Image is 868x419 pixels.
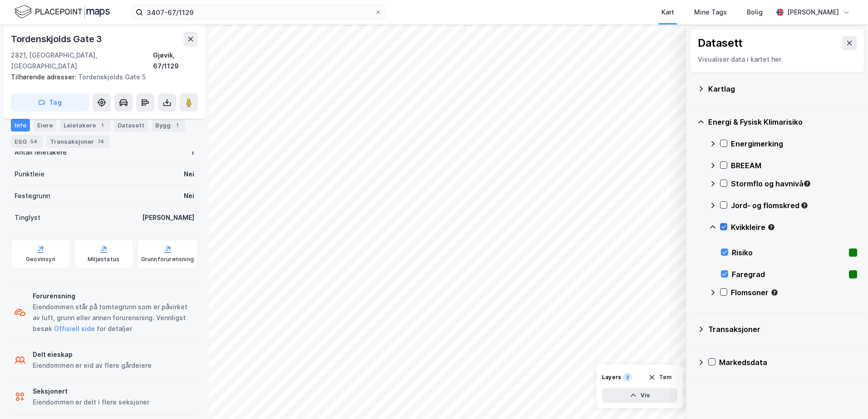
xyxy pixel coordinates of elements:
div: 54 [29,137,39,146]
div: Datasett [114,119,148,132]
div: Flomsoner [731,287,857,298]
div: Kvikkleire [731,222,857,233]
div: Antall leietakere [15,147,67,158]
div: Punktleie [15,169,44,180]
div: 1 [173,121,182,130]
div: Bolig [747,7,763,18]
div: Festegrunn [15,190,50,201]
div: Faregrad [732,269,845,280]
div: Grunnforurensning [141,256,194,263]
div: Visualiser data i kartet her. [698,54,857,65]
div: [PERSON_NAME] [142,212,194,223]
div: Jord- og flomskred [731,200,857,211]
div: Eiendommen er delt i flere seksjoner [33,397,149,408]
div: Datasett [698,36,743,50]
div: ESG [11,135,43,148]
div: 2821, [GEOGRAPHIC_DATA], [GEOGRAPHIC_DATA] [11,50,153,72]
div: 2 [623,373,632,382]
div: Kartlag [708,83,857,94]
div: 74 [96,137,106,146]
div: Gjøvik, 67/1129 [153,50,198,72]
div: Markedsdata [719,357,857,368]
button: Tøm [642,370,677,385]
div: Tooltip anchor [800,201,809,209]
div: Energi & Fysisk Klimarisiko [708,117,857,127]
span: Tilhørende adresser: [11,73,78,81]
div: BREEAM [731,160,857,171]
div: 1 [98,121,107,130]
button: Tag [11,93,89,112]
div: Layers [602,374,621,381]
div: Stormflo og havnivå [731,178,857,189]
div: Miljøstatus [88,256,119,263]
div: Tinglyst [15,212,40,223]
div: Eiere [34,119,56,132]
div: Tooltip anchor [803,180,811,188]
div: Bygg [152,119,185,132]
input: Søk på adresse, matrikkel, gårdeiere, leietakere eller personer [143,5,375,19]
div: Mine Tags [694,7,727,18]
div: [PERSON_NAME] [787,7,839,18]
div: Leietakere [60,119,110,132]
div: Tordenskjolds Gate 5 [11,72,191,83]
div: Tooltip anchor [767,223,775,231]
div: Transaksjoner [46,135,109,148]
div: Kontrollprogram for chat [823,375,868,419]
div: Nei [184,169,194,180]
div: Tordenskjolds Gate 3 [11,32,104,46]
button: Vis [602,388,677,403]
img: logo.f888ab2527a4732fd821a326f86c7f29.svg [15,4,110,20]
div: Transaksjoner [708,324,857,335]
div: Info [11,119,30,132]
div: Nei [184,190,194,201]
div: 1 [191,147,194,158]
div: Kart [661,7,674,18]
div: Eiendommen står på tomtegrunn som er påvirket av luft, grunn eller annen forurensning. Vennligst ... [33,302,194,334]
div: Geoinnsyn [26,256,55,263]
div: Seksjonert [33,386,149,397]
div: Delt eieskap [33,349,152,360]
div: Tooltip anchor [770,288,779,297]
div: Energimerking [731,138,857,149]
div: Risiko [732,247,845,258]
iframe: Chat Widget [823,375,868,419]
div: Forurensning [33,291,194,302]
div: Eiendommen er eid av flere gårdeiere [33,360,152,371]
